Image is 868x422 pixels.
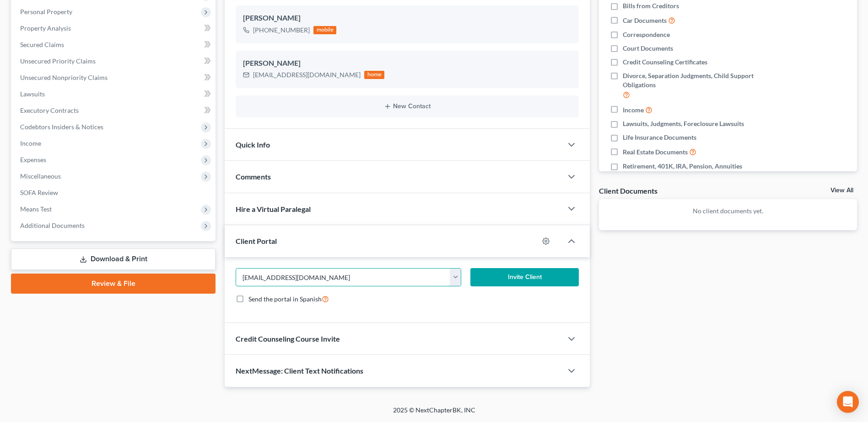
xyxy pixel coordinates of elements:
[20,90,45,98] span: Lawsuits
[11,248,216,270] a: Download & Print
[248,295,322,303] span: Send the portal in Spanish
[837,391,859,413] div: Open Intercom Messenger
[173,406,695,422] div: 2025 © NextChapterBK, INC
[11,274,216,294] a: Review & File
[623,119,744,128] span: Lawsuits, Judgments, Foreclosure Lawsuits
[236,172,271,181] span: Comments
[623,16,667,25] span: Car Documents
[623,58,707,67] span: Credit Counseling Certificates
[364,71,384,79] div: home
[243,103,571,110] button: New Contact
[623,71,785,90] span: Divorce, Separation Judgments, Child Support Obligations
[599,186,658,195] div: Client Documents
[236,366,363,375] span: NextMessage: Client Text Notifications
[236,334,340,343] span: Credit Counseling Course Invite
[20,24,71,32] span: Property Analysis
[20,123,103,131] span: Codebtors Insiders & Notices
[623,30,670,39] span: Correspondence
[20,172,61,180] span: Miscellaneous
[13,37,216,53] a: Secured Claims
[13,185,216,201] a: SOFA Review
[13,86,216,102] a: Lawsuits
[830,187,853,194] a: View All
[623,162,742,171] span: Retirement, 401K, IRA, Pension, Annuities
[20,41,64,48] span: Secured Claims
[623,133,696,142] span: Life Insurance Documents
[253,70,361,79] div: [EMAIL_ADDRESS][DOMAIN_NAME]
[243,58,571,69] div: [PERSON_NAME]
[623,148,688,157] span: Real Estate Documents
[20,57,96,65] span: Unsecured Priority Claims
[20,139,41,147] span: Income
[470,268,579,286] button: Invite Client
[236,140,270,149] span: Quick Info
[13,69,216,86] a: Unsecured Nonpriority Claims
[606,206,850,216] p: No client documents yet.
[20,205,52,213] span: Means Test
[253,26,310,35] div: [PHONE_NUMBER]
[13,102,216,119] a: Executory Contracts
[20,74,108,81] span: Unsecured Nonpriority Claims
[236,205,311,213] span: Hire a Virtual Paralegal
[236,237,277,245] span: Client Portal
[243,13,571,24] div: [PERSON_NAME]
[313,26,336,34] div: mobile
[20,106,79,114] span: Executory Contracts
[236,269,450,286] input: Enter email
[20,189,58,196] span: SOFA Review
[623,1,679,11] span: Bills from Creditors
[623,105,644,115] span: Income
[20,156,46,164] span: Expenses
[13,53,216,69] a: Unsecured Priority Claims
[20,222,85,229] span: Additional Documents
[13,20,216,37] a: Property Analysis
[623,44,673,53] span: Court Documents
[20,8,72,16] span: Personal Property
